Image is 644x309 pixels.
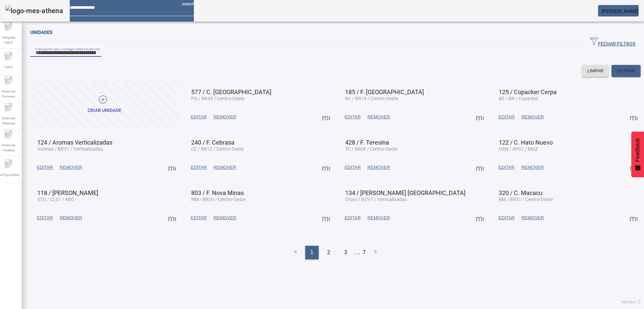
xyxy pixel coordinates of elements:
[191,189,244,196] span: 803 / F. Nova Minas
[214,215,236,221] span: REMOVER
[191,96,245,101] span: PG / BR45 / Centro-Oeste
[166,212,178,224] button: Mais
[34,161,56,173] button: EDITAR
[498,215,515,221] span: EDITAR
[498,114,515,120] span: EDITAR
[495,161,518,173] button: EDITAR
[30,82,179,127] button: Criar unidade
[214,164,236,171] span: REMOVER
[345,164,361,171] span: EDITAR
[37,164,53,171] span: EDITAR
[320,161,332,173] button: Mais
[320,212,332,224] button: Mais
[36,46,110,50] mat-label: Pesquise por Código descrição ou sigla
[191,215,207,221] span: EDITAR
[628,161,640,173] button: Mais
[191,197,246,202] span: NM / BR29 / Centro-Oeste
[187,111,210,123] button: EDITAR
[521,164,544,171] span: REMOVER
[495,111,518,123] button: EDITAR
[635,138,641,162] span: Feedback
[585,36,641,48] button: FECHAR FILTROS
[518,212,547,224] button: REMOVER
[367,164,390,171] span: REMOVER
[37,189,98,196] span: 118 / [PERSON_NAME]
[37,197,74,202] span: STG / CL01 / ABC
[628,212,640,224] button: Mais
[344,248,347,257] span: 3
[367,114,390,120] span: REMOVER
[345,215,361,221] span: EDITAR
[521,114,544,120] span: REMOVER
[617,68,635,74] span: FILTRAR
[191,139,234,146] span: 240 / F. Cebrasa
[191,88,271,95] span: 577 / C. [GEOGRAPHIC_DATA]
[187,212,210,224] button: EDITAR
[499,197,553,202] span: BM / BR51 / Centro-Oeste
[214,114,236,120] span: REMOVER
[320,111,332,123] button: Mais
[210,111,239,123] button: REMOVER
[56,212,86,224] button: REMOVER
[187,161,210,173] button: EDITAR
[367,215,390,221] span: REMOVER
[210,212,239,224] button: REMOVER
[56,161,86,173] button: REMOVER
[611,65,641,77] button: FILTRAR
[345,146,397,152] span: TE / BR08 / Centro-Oeste
[364,161,393,173] button: REMOVER
[37,146,103,152] span: Aromas / BRV1 / Verticalizadas
[345,197,407,202] span: Oruro / BOV1 / Verticalizadas
[34,212,56,224] button: EDITAR
[341,212,364,224] button: EDITAR
[37,215,53,221] span: EDITAR
[345,189,466,196] span: 134 / [PERSON_NAME] [GEOGRAPHIC_DATA]
[345,96,398,101] span: N1 / BR19 / Centro-Oeste
[191,114,207,120] span: EDITAR
[602,8,639,14] span: [PERSON_NAME]
[210,161,239,173] button: REMOVER
[5,5,63,16] img: logo-mes-athena
[474,111,486,123] button: Mais
[499,96,538,101] span: BE / BR / Copacker
[364,111,393,123] button: REMOVER
[499,189,542,196] span: 320 / C. Macacu
[166,161,178,173] button: Mais
[60,164,82,171] span: REMOVER
[341,161,364,173] button: EDITAR
[2,63,14,72] span: Fabril
[341,111,364,123] button: EDITAR
[60,215,82,221] span: REMOVER
[582,65,609,77] button: LIMPAR
[587,68,604,74] span: LIMPAR
[30,30,52,35] span: Unidades
[495,212,518,224] button: EDITAR
[499,139,553,146] span: 122 / C. Hato Nuevo
[474,212,486,224] button: Mais
[518,161,547,173] button: REMOVER
[364,212,393,224] button: REMOVER
[191,146,244,152] span: CE / BR12 / Centro-Oeste
[499,146,538,152] span: HAN / RP01 / MAZ
[191,164,207,171] span: EDITAR
[345,139,389,146] span: 428 / F. Teresina
[37,139,112,146] span: 124 / Aromas Verticalizadas
[628,111,640,123] button: Mais
[521,215,544,221] span: REMOVER
[474,161,486,173] button: Mais
[345,114,361,120] span: EDITAR
[621,300,641,304] span: Versão: ()
[362,246,366,259] li: 7
[327,248,330,257] span: 2
[631,131,644,177] button: Feedback - Mostrar pesquisa
[345,88,424,95] span: 185 / F. [GEOGRAPHIC_DATA]
[354,246,361,259] li: ...
[498,164,515,171] span: EDITAR
[499,88,557,95] span: 125 / Copacker Cerpa
[590,37,635,47] span: FECHAR FILTROS
[518,111,547,123] button: REMOVER
[88,107,121,114] div: Criar unidade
